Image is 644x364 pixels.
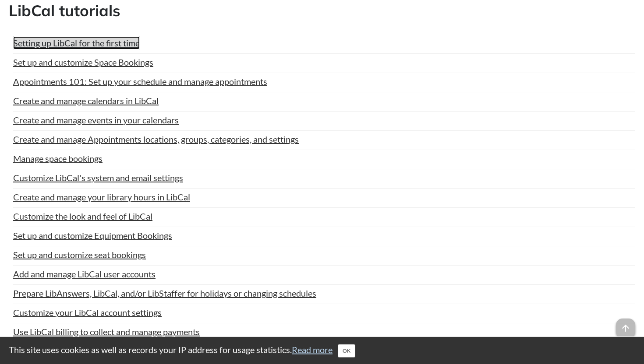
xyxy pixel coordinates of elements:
a: Create and manage Appointments locations, groups, categories, and settings [13,133,299,146]
a: Prepare LibAnswers, LibCal, and/or LibStaffer for holidays or changing schedules [13,287,316,300]
a: Create and manage calendars in LibCal [13,94,159,107]
a: arrow_upward [616,319,635,330]
a: Read more [292,344,333,355]
a: Create and manage events in your calendars [13,113,179,126]
a: Create and manage your library hours in LibCal [13,190,190,203]
a: Customize the look and feel of LibCal [13,210,152,223]
a: Appointments 101: Set up your schedule and manage appointments [13,75,267,88]
a: Customize your LibCal account settings [13,306,162,319]
a: Set up and customize Equipment Bookings [13,229,172,242]
a: Set up and customize Space Bookings [13,56,153,69]
span: arrow_upward [616,318,635,338]
button: Close [338,344,355,357]
a: Add and manage LibCal user accounts [13,267,156,280]
a: Set up and customize seat bookings [13,248,146,261]
a: Customize LibCal's system and email settings [13,171,183,184]
a: Setting up LibCal for the first time [13,36,140,49]
a: Use LibCal billing to collect and manage payments [13,325,200,338]
a: Manage space bookings [13,152,103,165]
